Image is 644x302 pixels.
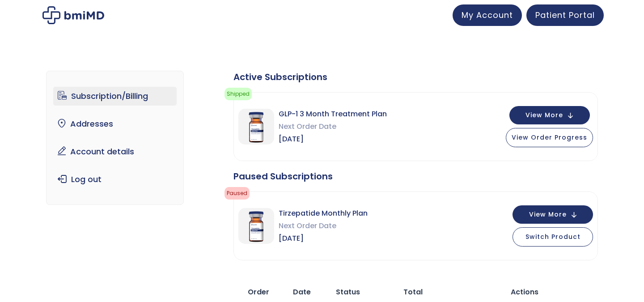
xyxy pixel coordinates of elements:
[53,87,177,106] a: Subscription/Billing
[53,115,177,133] a: Addresses
[225,187,250,200] span: Paused
[512,133,587,142] span: View Order Progress
[529,212,567,217] span: View More
[525,112,563,118] span: View More
[535,9,595,21] span: Patient Portal
[336,287,360,297] span: Status
[513,205,593,224] button: View More
[513,227,593,247] button: Switch Product
[225,88,252,100] span: Shipped
[46,71,184,205] nav: Account pages
[511,287,538,297] span: Actions
[279,133,387,145] span: [DATE]
[453,4,522,26] a: My Account
[233,170,598,183] div: Paused Subscriptions
[279,108,387,120] span: GLP-1 3 Month Treatment Plan
[509,106,590,124] button: View More
[462,9,513,21] span: My Account
[233,71,598,83] div: Active Subscriptions
[53,170,177,189] a: Log out
[526,4,604,26] a: Patient Portal
[525,232,580,241] span: Switch Product
[293,287,311,297] span: Date
[53,142,177,161] a: Account details
[42,6,104,24] img: My account
[506,128,593,147] button: View Order Progress
[279,120,387,133] span: Next Order Date
[403,287,423,297] span: Total
[248,287,269,297] span: Order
